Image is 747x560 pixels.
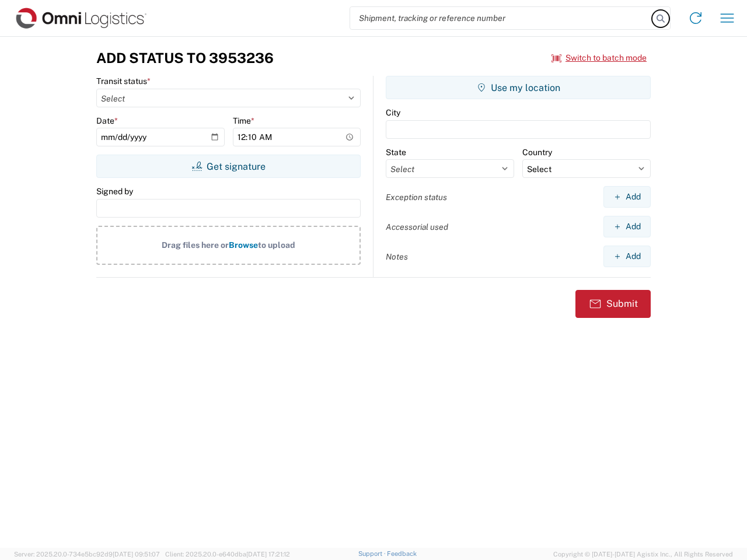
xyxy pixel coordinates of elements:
[386,147,406,157] label: State
[14,551,160,558] span: Server: 2025.20.0-734e5bc92d9
[603,186,651,208] button: Add
[603,246,651,267] button: Add
[386,251,408,262] label: Notes
[96,155,361,178] button: Get signature
[350,7,652,29] input: Shipment, tracking or reference number
[229,240,258,250] span: Browse
[551,48,647,68] button: Switch to batch mode
[575,290,651,318] button: Submit
[233,116,254,126] label: Time
[603,216,651,237] button: Add
[553,549,733,559] span: Copyright © [DATE]-[DATE] Agistix Inc., All Rights Reserved
[96,186,133,197] label: Signed by
[246,551,290,558] span: [DATE] 17:21:12
[358,550,388,557] a: Support
[522,147,552,157] label: Country
[386,192,447,202] label: Exception status
[386,107,400,118] label: City
[165,551,290,558] span: Client: 2025.20.0-e640dba
[96,50,274,66] h3: Add Status to 3953236
[386,222,448,232] label: Accessorial used
[258,240,295,250] span: to upload
[386,76,651,99] button: Use my location
[113,551,160,558] span: [DATE] 09:51:07
[387,550,417,557] a: Feedback
[96,76,151,86] label: Transit status
[96,116,118,126] label: Date
[162,240,229,250] span: Drag files here or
